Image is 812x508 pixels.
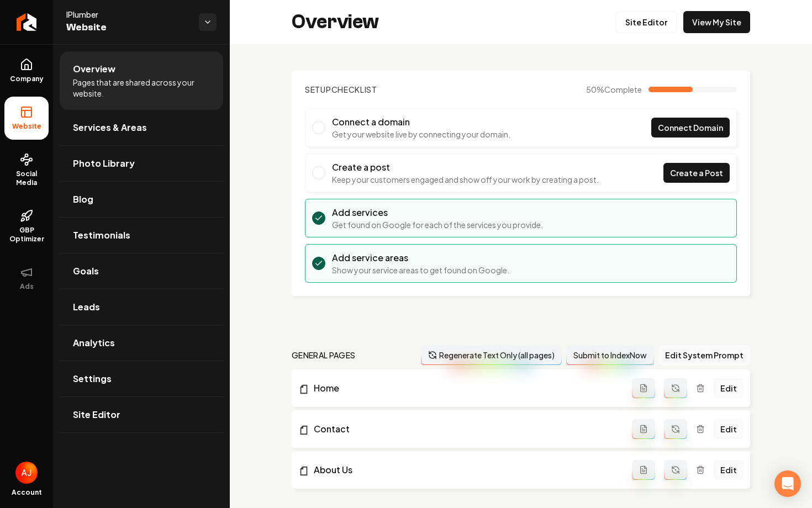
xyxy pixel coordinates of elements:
h2: Checklist [305,84,377,95]
span: Overview [73,62,115,76]
h3: Connect a domain [332,115,510,129]
span: Ads [15,282,38,291]
a: Site Editor [616,11,677,33]
button: Regenerate Text Only (all pages) [421,345,562,365]
p: Keep your customers engaged and show off your work by creating a post. [332,174,599,185]
span: IPlumber [66,9,190,20]
a: Create a Post [663,163,730,183]
a: Settings [60,361,223,396]
a: Blog [60,182,223,217]
a: Testimonials [60,218,223,253]
h2: Overview [292,11,379,33]
span: Website [66,20,190,35]
img: Austin Jellison [15,462,38,484]
span: Account [12,488,42,497]
a: Analytics [60,325,223,361]
a: Home [298,382,632,395]
a: Connect Domain [651,118,730,137]
img: Rebolt Logo [17,13,37,31]
a: Edit [714,378,744,398]
a: Company [4,49,49,92]
a: Edit [714,460,744,480]
button: Add admin page prompt [632,419,655,439]
a: Edit [714,419,744,439]
span: Testimonials [73,229,130,242]
span: Site Editor [73,408,120,421]
span: Goals [73,264,99,278]
a: Contact [298,422,632,436]
h3: Add services [332,206,543,219]
button: Submit to IndexNow [566,345,654,365]
button: Edit System Prompt [658,345,750,365]
span: Pages that are shared across your website. [73,77,210,99]
button: Ads [4,257,49,300]
button: Open user button [15,462,38,484]
p: Get found on Google for each of the services you provide. [332,219,543,230]
span: Create a Post [670,167,723,179]
h2: general pages [292,350,356,361]
a: GBP Optimizer [4,200,49,252]
span: Blog [73,193,93,206]
span: Connect Domain [658,122,723,134]
a: Services & Areas [60,110,223,145]
span: Complete [604,84,642,94]
a: Leads [60,289,223,325]
a: View My Site [683,11,750,33]
span: Company [6,75,48,83]
span: Social Media [4,170,49,187]
span: Services & Areas [73,121,147,134]
span: Leads [73,300,100,314]
a: Goals [60,253,223,289]
h3: Create a post [332,161,599,174]
a: About Us [298,463,632,477]
a: Photo Library [60,146,223,181]
span: Analytics [73,336,115,350]
span: Settings [73,372,112,385]
h3: Add service areas [332,251,509,264]
p: Show your service areas to get found on Google. [332,264,509,276]
span: 50 % [586,84,642,95]
span: Photo Library [73,157,135,170]
button: Add admin page prompt [632,460,655,480]
span: GBP Optimizer [4,226,49,244]
button: Add admin page prompt [632,378,655,398]
span: Website [8,122,46,131]
span: Setup [305,84,331,94]
p: Get your website live by connecting your domain. [332,129,510,140]
a: Site Editor [60,397,223,432]
a: Social Media [4,144,49,196]
div: Open Intercom Messenger [774,470,801,497]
